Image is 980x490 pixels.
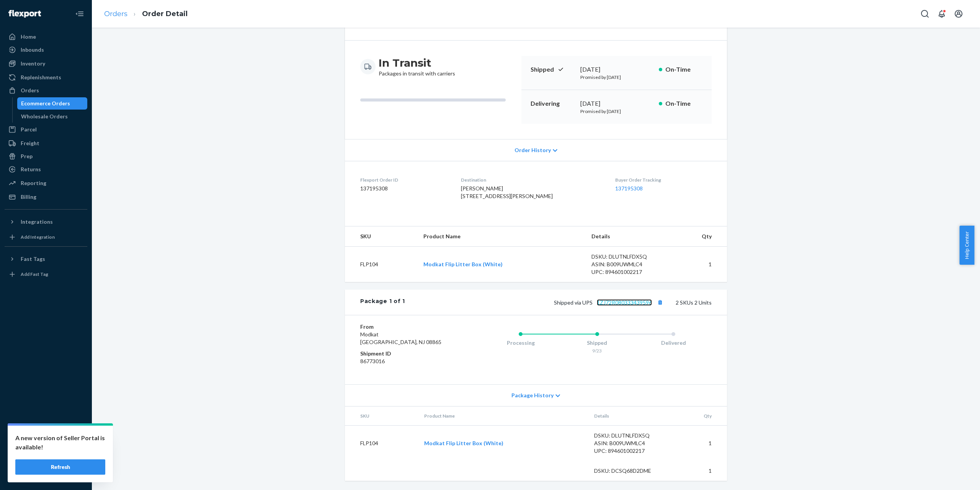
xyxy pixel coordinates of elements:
[21,193,36,201] div: Billing
[672,426,727,461] td: 1
[345,426,418,461] td: FLP104
[21,100,70,107] div: Ecommerce Orders
[142,10,188,18] a: Order Detail
[21,46,44,54] div: Inbounds
[594,447,666,455] div: UPC: 894601002217
[360,323,452,331] dt: From
[21,152,33,160] div: Prep
[5,216,87,228] button: Integrations
[379,56,455,77] div: Packages in transit with carriers
[15,459,105,475] button: Refresh
[98,3,194,25] ol: breadcrumbs
[8,10,41,18] img: Flexport logo
[580,65,653,74] div: [DATE]
[959,226,974,265] button: Help Center
[461,185,553,199] span: [PERSON_NAME] [STREET_ADDRESS][PERSON_NAME]
[417,226,585,247] th: Product Name
[585,226,670,247] th: Details
[615,177,712,183] dt: Buyer Order Tracking
[591,268,663,276] div: UPC: 894601002217
[597,299,652,306] a: 1ZJ72R080333439596
[615,185,643,192] a: 137195308
[580,74,653,80] p: Promised by [DATE]
[379,56,455,70] h3: In Transit
[672,461,727,481] td: 1
[5,456,87,468] a: Help Center
[5,44,87,56] a: Inbounds
[21,218,53,226] div: Integrations
[554,299,665,306] span: Shipped via UPS
[5,253,87,265] button: Fast Tags
[655,297,665,307] button: Copy tracking number
[15,433,105,452] p: A new version of Seller Portal is available!
[21,271,48,277] div: Add Fast Tag
[5,231,87,243] a: Add Integration
[588,406,672,426] th: Details
[5,150,87,162] a: Prep
[21,74,61,81] div: Replenishments
[17,97,88,110] a: Ecommerce Orders
[21,126,37,133] div: Parcel
[917,6,933,21] button: Open Search Box
[360,297,405,307] div: Package 1 of 1
[5,163,87,175] a: Returns
[21,139,39,147] div: Freight
[665,99,702,108] p: On-Time
[360,357,452,365] dd: 86773016
[5,71,87,84] a: Replenishments
[559,347,635,354] div: 9/23
[424,440,503,446] a: Modkat Flip Litter Box (White)
[21,234,55,240] div: Add Integration
[5,469,87,481] button: Give Feedback
[405,297,712,307] div: 2 SKUs 2 Units
[5,191,87,203] a: Billing
[635,339,712,347] div: Delivered
[591,261,663,268] div: ASIN: B009UWMLC4
[594,439,666,447] div: ASIN: B009UWMLC4
[345,226,417,247] th: SKU
[591,253,663,261] div: DSKU: DLUTNLFDX5Q
[21,166,41,173] div: Returns
[594,467,666,475] div: DSKU: DCSQ68D2DME
[669,247,727,282] td: 1
[5,268,87,280] a: Add Fast Tag
[580,99,653,108] div: [DATE]
[665,65,702,74] p: On-Time
[360,350,452,357] dt: Shipment ID
[21,255,45,263] div: Fast Tags
[669,226,727,247] th: Qty
[360,185,449,192] dd: 137195308
[21,113,68,120] div: Wholesale Orders
[531,65,574,74] p: Shipped
[21,87,39,94] div: Orders
[5,31,87,43] a: Home
[5,57,87,70] a: Inventory
[594,432,666,439] div: DSKU: DLUTNLFDX5Q
[5,442,87,455] a: Talk to Support
[5,137,87,149] a: Freight
[21,33,36,41] div: Home
[482,339,559,347] div: Processing
[423,261,503,267] a: Modkat Flip Litter Box (White)
[531,99,574,108] p: Delivering
[418,406,588,426] th: Product Name
[461,177,603,183] dt: Destination
[345,247,417,282] td: FLP104
[511,392,554,399] span: Package History
[17,110,88,123] a: Wholesale Orders
[5,123,87,136] a: Parcel
[5,429,87,442] a: Settings
[514,146,551,154] span: Order History
[934,6,949,21] button: Open notifications
[21,60,45,67] div: Inventory
[21,179,46,187] div: Reporting
[360,331,441,345] span: Modkat [GEOGRAPHIC_DATA], NJ 08865
[5,84,87,97] a: Orders
[104,10,127,18] a: Orders
[672,406,727,426] th: Qty
[951,6,966,21] button: Open account menu
[72,6,87,21] button: Close Navigation
[559,339,635,347] div: Shipped
[345,406,418,426] th: SKU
